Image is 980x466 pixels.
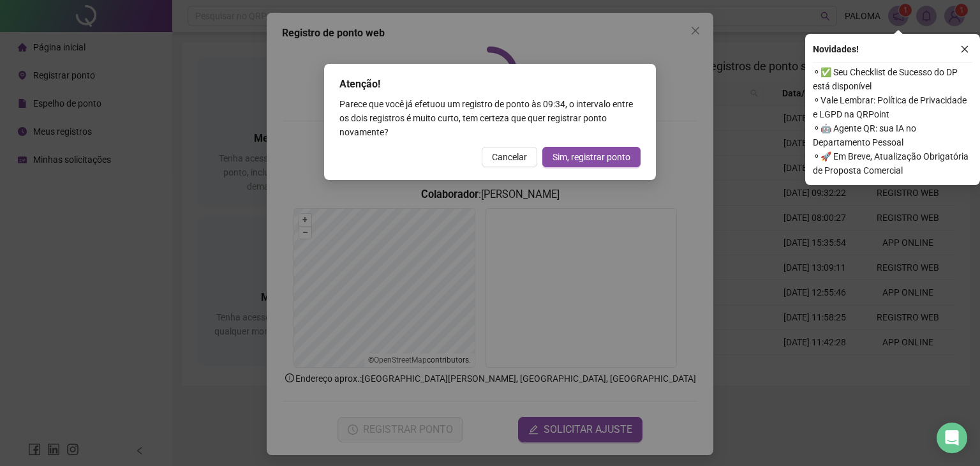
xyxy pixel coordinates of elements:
[813,65,972,93] span: ⚬ ✅ Seu Checklist de Sucesso do DP está disponível
[553,150,630,164] span: Sim, registrar ponto
[813,93,972,121] span: ⚬ Vale Lembrar: Política de Privacidade e LGPD na QRPoint
[492,150,527,164] span: Cancelar
[339,77,641,92] div: Atenção!
[542,147,641,167] button: Sim, registrar ponto
[339,97,641,139] div: Parece que você já efetuou um registro de ponto às 09:34 , o intervalo entre os dois registros é ...
[813,121,972,149] span: ⚬ 🤖 Agente QR: sua IA no Departamento Pessoal
[960,45,969,54] span: close
[813,42,859,56] span: Novidades !
[813,149,972,177] span: ⚬ 🚀 Em Breve, Atualização Obrigatória de Proposta Comercial
[482,147,537,167] button: Cancelar
[937,423,967,453] div: Open Intercom Messenger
